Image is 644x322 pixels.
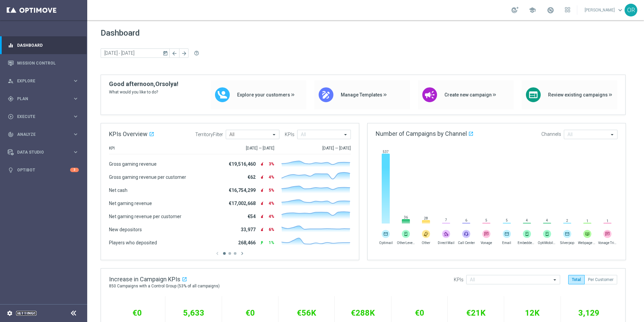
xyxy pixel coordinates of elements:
div: Explore [8,78,72,84]
i: keyboard_arrow_right [72,149,79,155]
span: Data Studio [17,150,72,154]
div: Data Studio [8,149,72,155]
i: keyboard_arrow_right [72,95,79,102]
a: Mission Control [17,54,79,72]
i: settings [7,310,13,316]
i: equalizer [8,42,14,48]
i: keyboard_arrow_right [72,113,79,120]
span: keyboard_arrow_down [616,6,624,14]
a: Optibot [17,161,70,179]
div: Optibot [8,161,79,179]
div: Dashboard [8,36,79,54]
a: [PERSON_NAME]keyboard_arrow_down [584,5,625,15]
i: keyboard_arrow_right [72,131,79,137]
div: OR [625,4,637,16]
i: keyboard_arrow_right [72,78,79,84]
span: Plan [17,97,72,101]
a: Dashboard [17,36,79,54]
i: person_search [8,78,14,84]
span: Execute [17,115,72,119]
i: gps_fixed [8,96,14,102]
button: equalizer Dashboard [7,43,79,48]
i: play_circle_outline [8,114,14,120]
div: Plan [8,96,72,102]
div: Analyze [8,131,72,137]
button: Mission Control [7,61,79,66]
button: track_changes Analyze keyboard_arrow_right [7,132,79,137]
span: Analyze [17,132,72,136]
button: gps_fixed Plan keyboard_arrow_right [7,96,79,102]
button: Data Studio keyboard_arrow_right [7,150,79,155]
span: school [529,6,536,14]
a: Settings [16,311,37,315]
span: Explore [17,79,72,83]
i: lightbulb [8,167,14,173]
button: person_search Explore keyboard_arrow_right [7,78,79,84]
div: Execute [8,114,72,120]
i: track_changes [8,131,14,137]
button: lightbulb Optibot 3 [7,167,79,173]
div: 3 [70,168,79,172]
button: play_circle_outline Execute keyboard_arrow_right [7,114,79,119]
div: Mission Control [8,54,79,72]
